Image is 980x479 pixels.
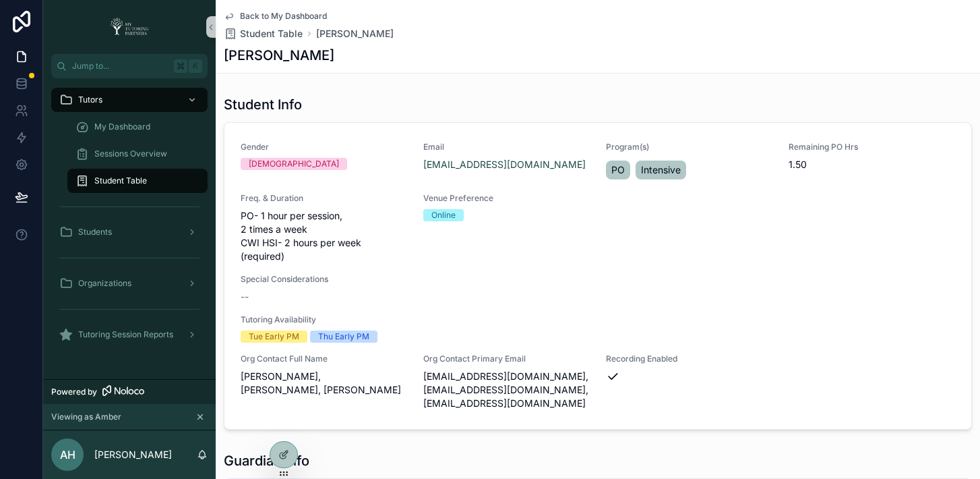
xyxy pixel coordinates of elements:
span: PO [611,163,625,177]
div: Online [431,209,456,221]
span: Venue Preference [423,193,590,204]
span: Intensive [641,163,681,177]
span: Program(s) [606,142,772,152]
div: [DEMOGRAPHIC_DATA] [249,158,339,170]
a: [PERSON_NAME] [316,27,394,40]
a: Students [51,220,208,244]
div: Tue Early PM [249,331,299,343]
a: [EMAIL_ADDRESS][DOMAIN_NAME] [423,158,586,171]
span: Jump to... [72,61,169,72]
span: [EMAIL_ADDRESS][DOMAIN_NAME], [EMAIL_ADDRESS][DOMAIN_NAME], [EMAIL_ADDRESS][DOMAIN_NAME] [423,370,590,410]
a: Powered by [43,379,216,404]
button: Jump to...K [51,54,208,78]
img: App logo [106,16,153,38]
a: Student Table [224,27,303,40]
div: Thu Early PM [318,331,369,343]
span: Tutoring Session Reports [78,329,173,340]
span: PO- 1 hour per session, 2 times a week CWI HSI- 2 hours per week (required) [241,209,407,263]
a: Back to My Dashboard [224,11,327,22]
span: Students [78,227,112,237]
a: Organizations [51,271,208,295]
span: Email [423,142,590,152]
a: Sessions Overview [67,142,208,166]
span: [PERSON_NAME], [PERSON_NAME], [PERSON_NAME] [241,370,407,397]
a: Tutors [51,88,208,112]
span: Remaining PO Hrs [789,142,955,152]
p: [PERSON_NAME] [94,448,172,461]
span: My Dashboard [94,121,150,132]
a: Student Table [67,169,208,193]
h1: Student Info [224,95,302,114]
span: Freq. & Duration [241,193,407,204]
div: scrollable content [43,78,216,379]
span: Sessions Overview [94,148,167,159]
span: Student Table [94,175,147,186]
h1: Guardian Info [224,451,309,470]
a: My Dashboard [67,115,208,139]
a: Tutoring Session Reports [51,322,208,347]
span: Org Contact Primary Email [423,354,590,364]
span: Viewing as Amber [51,412,121,422]
h1: [PERSON_NAME] [224,46,334,65]
span: Org Contact Full Name [241,354,407,364]
span: K [190,61,201,72]
span: AH [60,447,75,463]
span: Special Considerations [241,274,955,285]
span: Student Table [240,27,303,40]
span: Powered by [51,387,97,397]
span: Back to My Dashboard [240,11,327,22]
span: Organizations [78,278,131,289]
span: Gender [241,142,407,152]
span: Tutors [78,94,102,105]
span: 1.50 [789,158,955,171]
span: -- [241,290,249,304]
span: Tutoring Availability [241,314,955,325]
span: Recording Enabled [606,354,772,364]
